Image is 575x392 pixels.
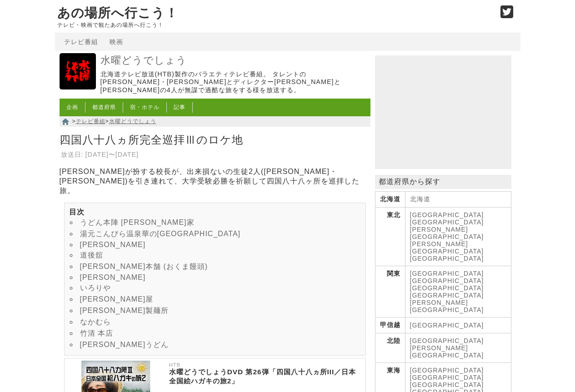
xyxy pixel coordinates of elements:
th: 北海道 [375,192,405,208]
a: 竹清 本店 [80,329,113,337]
a: [GEOGRAPHIC_DATA] [410,367,484,374]
img: 水曜どうでしょう [60,53,96,89]
p: テレビ・映画で観たあの場所へ行こう！ [57,22,491,28]
p: HTB [169,361,363,367]
a: 水曜どうでしょう [60,83,96,91]
a: [GEOGRAPHIC_DATA] [410,381,484,388]
a: 道後舘 [80,251,103,259]
a: [PERSON_NAME]屋 [80,295,154,303]
a: [PERSON_NAME][GEOGRAPHIC_DATA] [410,226,484,240]
a: 水曜どうでしょう [100,54,368,67]
a: [PERSON_NAME] [410,299,468,306]
a: 都道府県 [92,104,116,110]
a: [GEOGRAPHIC_DATA] [410,374,484,381]
a: [PERSON_NAME][GEOGRAPHIC_DATA] [410,344,484,359]
th: 放送日: [60,150,84,159]
p: 水曜どうでしょうDVD 第26弾「四国八十八ヵ所III／日本全国絵ハガキの旅2」 [169,367,363,386]
a: [PERSON_NAME]本舗 (おくま饅頭) [80,263,208,270]
a: 宿・ホテル [130,104,160,110]
p: [PERSON_NAME]が扮する校長が、出来損ないの生徒2人([PERSON_NAME]・[PERSON_NAME])を引き連れて、大学受験必勝を祈願して四国八十八ヶ所を巡拝した旅。 [60,167,370,196]
a: 湯元こんぴら温泉華の[GEOGRAPHIC_DATA] [80,230,241,238]
nav: > > [60,116,370,127]
a: 映画 [110,38,123,45]
a: 企画 [66,104,78,110]
th: 甲信越 [375,318,405,333]
a: テレビ番組 [64,38,98,45]
a: いろりや [80,284,111,292]
a: [GEOGRAPHIC_DATA] [410,322,484,329]
a: うどん本陣 [PERSON_NAME]家 [80,218,195,226]
a: あの場所へ行こう！ [57,6,178,20]
th: 東北 [375,208,405,266]
a: [GEOGRAPHIC_DATA] [410,218,484,226]
a: [GEOGRAPHIC_DATA] [410,337,484,344]
p: 北海道テレビ放送(HTB)製作のバラエティテレビ番組。 タレントの[PERSON_NAME]・[PERSON_NAME]とディレクター[PERSON_NAME]と[PERSON_NAME]の4人... [100,70,368,94]
a: [GEOGRAPHIC_DATA] [410,211,484,218]
th: 北陸 [375,333,405,363]
a: 記事 [174,104,185,110]
a: 水曜どうでしょう [109,118,156,124]
a: テレビ番組 [76,118,105,124]
iframe: Advertisement [375,55,511,169]
a: [GEOGRAPHIC_DATA] [410,306,484,313]
a: [PERSON_NAME][GEOGRAPHIC_DATA] [410,240,484,255]
a: [GEOGRAPHIC_DATA] [410,292,484,299]
a: [GEOGRAPHIC_DATA] [410,255,484,262]
h1: 四国八十八ヵ所完全巡拝Ⅲのロケ地 [60,130,370,149]
td: [DATE]〜[DATE] [85,150,140,159]
a: [GEOGRAPHIC_DATA] [410,270,484,277]
a: 北海道 [410,195,430,203]
a: Twitter (@go_thesights) [500,11,514,19]
a: [PERSON_NAME]うどん [80,341,169,348]
a: [GEOGRAPHIC_DATA] [410,277,484,284]
a: [GEOGRAPHIC_DATA] [410,284,484,292]
th: 関東 [375,266,405,318]
a: [PERSON_NAME] [80,241,146,248]
p: 都道府県から探す [375,175,511,189]
a: [PERSON_NAME]製麺所 [80,307,169,314]
a: なかむら [80,318,111,326]
a: [PERSON_NAME] [80,273,146,281]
